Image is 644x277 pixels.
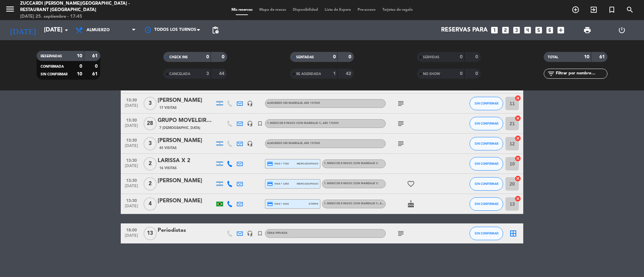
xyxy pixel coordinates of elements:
i: headset_mic [247,100,253,107]
span: SIN CONFIRMAR [475,142,498,145]
i: exit_to_app [590,6,598,14]
i: credit_card [267,181,273,187]
div: Zuccardi [PERSON_NAME][GEOGRAPHIC_DATA] - Restaurant [GEOGRAPHIC_DATA] [20,0,156,13]
i: turned_in_not [257,230,263,236]
strong: 10 [584,55,589,59]
strong: 1 [333,71,336,76]
span: pending_actions [211,26,219,34]
strong: 61 [92,72,99,76]
span: 1. MENÚ DE 8 PASOS (con maridaje 1) [324,202,396,205]
i: looks_6 [545,26,554,34]
span: RE AGENDADA [296,72,321,76]
span: SIN CONFIRMAR [475,122,498,125]
span: SERVIDAS [423,56,439,59]
span: Cena Privada [267,232,287,234]
i: looks_5 [534,26,543,34]
span: 13:30 [123,156,140,164]
span: CONFIRMADA [41,65,64,68]
span: CHECK INS [169,56,188,59]
span: Almuerzo sin maridaje [267,102,320,105]
i: turned_in_not [257,121,263,127]
span: visa * 7782 [267,161,289,167]
span: 7 [DEMOGRAPHIC_DATA] [159,125,200,131]
i: add_box [556,26,565,34]
strong: 0 [79,64,82,69]
div: [PERSON_NAME] [158,96,215,105]
button: SIN CONFIRMAR [470,157,503,170]
span: Mapa de mesas [256,8,289,12]
span: SIN CONFIRMAR [475,202,498,206]
i: menu [5,4,15,14]
span: 16 Visitas [159,165,177,171]
span: 45 Visitas [159,145,177,151]
strong: 61 [599,55,606,59]
span: [DATE] [123,204,140,212]
strong: 10 [77,72,82,76]
strong: 0 [333,55,336,59]
span: SIN CONFIRMAR [41,73,67,76]
button: SIN CONFIRMAR [470,117,503,130]
i: cancel [515,175,521,182]
i: favorite_border [407,180,415,188]
i: looks_one [490,26,499,34]
span: 13:30 [123,116,140,124]
button: SIN CONFIRMAR [470,137,503,150]
i: looks_4 [523,26,532,34]
span: 4 [144,197,157,211]
span: , ARS 137000 [303,102,320,105]
i: arrow_drop_down [62,26,70,34]
strong: 61 [92,54,99,58]
button: SIN CONFIRMAR [470,197,503,211]
span: 13 [144,227,157,240]
span: 13:30 [123,96,140,103]
i: turned_in_not [608,6,616,14]
strong: 42 [346,71,353,76]
span: SENTADAS [296,56,314,59]
strong: 0 [460,71,463,76]
span: 28 [144,117,157,130]
i: credit_card [267,201,273,207]
span: SIN CONFIRMAR [475,182,498,186]
span: [DATE] [123,233,140,241]
i: add_circle_outline [572,6,580,14]
i: headset_mic [247,141,253,147]
div: [DATE] 25. septiembre - 17:45 [20,13,156,20]
span: NO SHOW [423,72,440,76]
strong: 0 [95,64,99,69]
span: Almuerzo sin maridaje [267,142,320,145]
span: [DATE] [123,124,140,131]
i: cancel [515,155,521,162]
strong: 0 [475,71,479,76]
span: 2 [144,177,157,191]
span: [DATE] [123,144,140,151]
div: GRUPO MOVELEIRO- BEM VINO [158,116,215,125]
button: menu [5,4,15,16]
span: 1. MENÚ DE 8 PASOS (con maridaje 1) [324,162,378,165]
span: Mis reservas [228,8,256,12]
span: Reservas para [441,27,488,33]
span: 3 [144,137,157,150]
strong: 0 [348,55,353,59]
input: Filtrar por nombre... [555,70,607,77]
span: Disponibilidad [289,8,321,12]
i: looks_two [501,26,510,34]
span: TOTAL [548,56,558,59]
span: 2 [144,157,157,170]
span: 1. MENÚ DE 8 PASOS (con maridaje 1) [324,182,378,185]
span: RESERVADAS [41,55,62,58]
div: Periodistas [158,226,215,235]
span: 13:30 [123,196,140,204]
span: 13:30 [123,136,140,144]
span: 18:00 [123,226,140,233]
span: SIN CONFIRMAR [475,101,498,105]
span: visa * 4416 [267,201,289,207]
i: looks_3 [512,26,521,34]
i: subject [397,120,405,128]
span: mercadopago [297,161,318,166]
span: [DATE] [123,164,140,171]
span: 17 Visitas [159,105,177,111]
i: cake [407,200,415,208]
i: subject [397,229,405,237]
span: Almuerzo [87,28,110,32]
div: LARISSA X 2 [158,156,215,165]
